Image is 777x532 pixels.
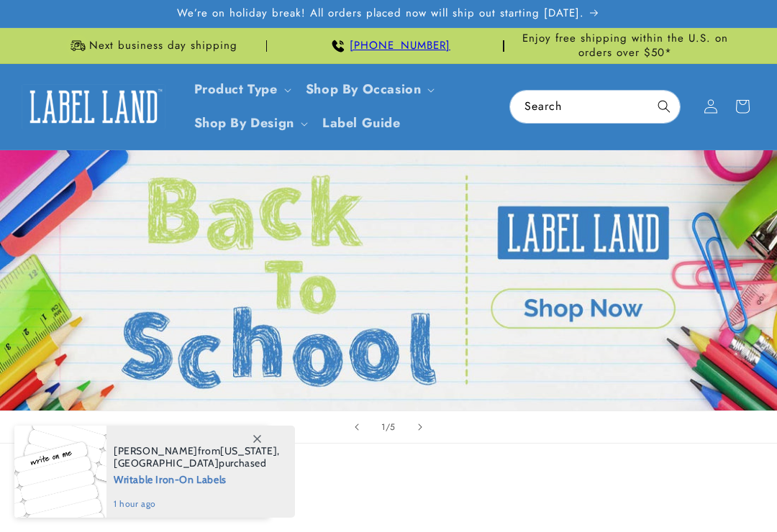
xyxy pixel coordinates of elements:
span: Next business day shipping [89,39,237,53]
a: Label Guide [314,106,409,140]
div: Announcement [273,28,504,63]
span: [PERSON_NAME] [114,444,198,457]
span: We’re on holiday break! All orders placed now will ship out starting [DATE]. [177,6,584,21]
h2: Best sellers [36,475,741,497]
summary: Product Type [186,73,297,106]
summary: Shop By Design [186,106,314,140]
span: [US_STATE] [220,444,277,457]
span: [GEOGRAPHIC_DATA] [114,457,219,469]
a: Label Land [17,79,171,134]
div: Announcement [36,28,267,63]
img: Label Land [22,84,165,129]
span: / [386,420,391,434]
span: 1 [381,420,386,434]
a: Product Type [194,80,278,98]
span: Shop By Occasion [306,81,422,98]
button: Previous slide [341,411,373,443]
a: Shop By Design [194,114,294,132]
button: Search [648,91,680,122]
span: Enjoy free shipping within the U.S. on orders over $50* [510,32,741,60]
button: Next slide [404,411,436,443]
div: Announcement [510,28,741,63]
span: from , purchased [114,445,280,469]
span: Label Guide [322,115,401,132]
a: [PHONE_NUMBER] [350,37,450,53]
summary: Shop By Occasion [297,73,441,106]
span: 5 [390,420,396,434]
